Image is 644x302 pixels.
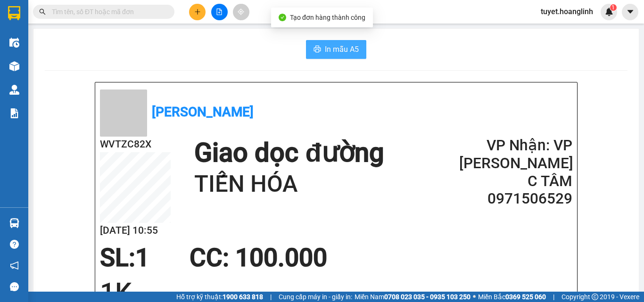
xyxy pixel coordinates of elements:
[223,293,263,301] strong: 1900 633 818
[52,7,163,17] input: Tìm tên, số ĐT hoặc mã đơn
[152,104,254,120] b: [PERSON_NAME]
[279,292,352,302] span: Cung cấp máy in - giấy in:
[325,43,359,55] span: In mẫu A5
[100,223,171,238] h2: [DATE] 10:55
[611,4,615,11] span: 1
[459,190,572,208] h2: 0971506529
[233,4,249,20] button: aim
[478,292,546,302] span: Miền Bắc
[626,8,635,16] span: caret-down
[384,293,471,301] strong: 0708 023 035 - 0935 103 250
[279,14,286,21] span: check-circle
[9,38,19,48] img: warehouse-icon
[306,40,366,59] button: printerIn mẫu A5
[553,292,554,302] span: |
[184,244,333,272] div: CC : 100.000
[10,282,19,291] span: message
[459,137,572,172] h2: VP Nhận: VP [PERSON_NAME]
[610,4,617,11] sup: 1
[194,8,201,15] span: plus
[459,172,572,190] h2: C TÂM
[9,85,19,95] img: warehouse-icon
[10,240,19,249] span: question-circle
[605,8,613,16] img: icon-new-feature
[622,4,638,20] button: caret-down
[10,261,19,270] span: notification
[50,55,228,144] h2: VP Nhận: Văn phòng Cảnh Dương
[270,292,272,302] span: |
[592,294,598,300] span: copyright
[505,293,546,301] strong: 0369 525 060
[5,55,76,70] h2: R6A49YTI
[8,6,20,20] img: logo-vxr
[57,22,159,38] b: [PERSON_NAME]
[100,137,171,152] h2: WVTZC82X
[9,218,19,228] img: warehouse-icon
[314,45,321,54] span: printer
[355,292,471,302] span: Miền Nam
[135,243,149,272] span: 1
[194,137,384,169] h1: Giao dọc đường
[9,108,19,118] img: solution-icon
[194,169,384,199] h1: TIẾN HÓA
[189,4,206,20] button: plus
[216,8,223,15] span: file-add
[211,4,228,20] button: file-add
[176,292,263,302] span: Hỗ trợ kỹ thuật:
[100,243,135,272] span: SL:
[39,8,46,15] span: search
[533,6,601,17] span: tuyet.hoanglinh
[290,14,365,21] span: Tạo đơn hàng thành công
[9,61,19,71] img: warehouse-icon
[238,8,244,15] span: aim
[473,295,476,299] span: ⚪️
